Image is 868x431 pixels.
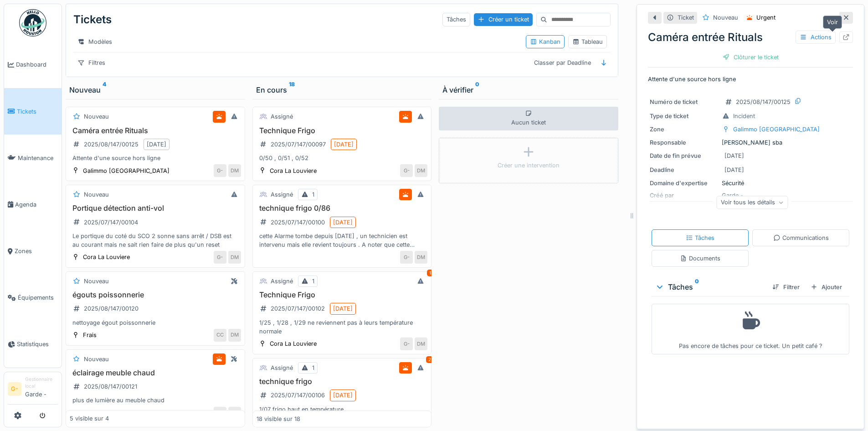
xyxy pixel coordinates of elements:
div: [DATE] [334,140,354,149]
div: DM [228,407,241,420]
div: Cora La Louviere [270,166,317,175]
img: Badge_color-CXgf-gQk.svg [19,9,46,36]
div: Modèles [73,35,116,48]
a: Statistiques [4,321,62,368]
div: DM [228,251,241,264]
div: Clôturer le ticket [719,51,782,63]
div: Assigné [271,190,293,199]
div: Nouveau [84,355,109,363]
a: Tickets [4,88,62,135]
div: Frais [83,331,97,339]
div: Urgent [756,13,776,22]
div: À vérifier [442,84,615,95]
div: Deadline [650,166,718,174]
div: 2025/08/147/00125 [736,98,791,106]
li: G- [8,382,21,396]
div: Communications [773,234,829,242]
div: 2025/07/147/00102 [271,304,325,313]
div: Aucun ticket [439,107,618,130]
div: Gestionnaire local [25,376,58,390]
span: Statistiques [17,340,58,348]
div: cette Alarme tombe depuis [DATE] , un technicien est intervenu mais elle revient toujours . A not... [257,232,428,249]
div: [DATE] [333,304,353,313]
div: 2025/08/147/00121 [84,382,137,391]
sup: 0 [475,84,479,95]
div: Sécurité [650,179,851,187]
div: Classer par Deadline [530,56,595,69]
div: 2 [426,356,433,363]
div: Cora La Louviere [270,339,317,348]
div: Actions [796,31,836,44]
div: Filtrer [769,281,803,293]
h3: égouts poissonnerie [70,291,241,299]
div: DM [228,164,241,177]
span: Tickets [17,107,58,116]
span: Agenda [15,200,58,209]
div: Pas encore de tâches pour ce ticket. Un petit café ? [657,308,843,350]
div: Attente d'une source hors ligne [70,154,241,162]
p: Attente d'une source hors ligne [648,75,853,83]
div: Date de fin prévue [650,151,718,160]
div: Nouveau [84,190,109,199]
div: Tâches [442,13,470,26]
div: En cours [256,84,428,95]
div: [DATE] [333,391,353,400]
div: 2025/07/147/00097 [271,140,326,149]
div: Nouveau [84,277,109,286]
div: Caméra entrée Rituals [648,29,853,46]
div: Voir tous les détails [717,196,788,209]
div: G- [400,338,413,350]
div: 1 [427,270,433,276]
div: CC [214,407,226,420]
div: plus de lumière au meuble chaud [70,396,241,405]
h3: technique frigo [257,377,428,386]
div: 18 visible sur 18 [257,415,300,423]
div: G- [400,251,413,264]
div: 2025/07/147/00100 [271,218,325,227]
div: Type de ticket [650,112,718,120]
div: Cora La Louviere [83,253,130,261]
div: Domaine d'expertise [650,179,718,187]
div: Voir [823,16,842,29]
span: Zones [15,247,58,255]
div: 1 [312,190,314,199]
sup: 0 [695,281,699,292]
div: Nouveau [69,84,241,95]
div: [DATE] [724,151,744,160]
div: Kanban [530,37,560,46]
div: 0/50 , 0/51 , 0/52 [257,154,428,162]
a: G- Gestionnaire localGarde - [8,376,58,405]
div: Créer un ticket [474,13,533,26]
div: [PERSON_NAME] sba [650,138,851,147]
div: nettoyage égout poissonnerie [70,318,241,327]
span: Équipements [18,293,58,302]
a: Dashboard [4,42,62,88]
a: Zones [4,228,62,275]
div: 2025/08/147/00125 [84,140,139,149]
div: Galimmo [GEOGRAPHIC_DATA] [83,166,169,175]
h3: Portique détection anti-vol [70,204,241,213]
span: Maintenance [18,154,58,162]
div: 5 visible sur 4 [70,415,109,423]
div: DM [228,329,241,342]
div: Cora La Louviere [83,409,130,417]
div: Nouveau [84,112,109,121]
div: Incident [733,112,755,120]
div: CC [214,329,226,342]
div: Numéro de ticket [650,98,718,106]
div: G- [400,164,413,177]
h3: Technique Frigo [257,126,428,135]
div: Zone [650,125,718,134]
div: 1/25 , 1/28 , 1/29 ne reviennent pas à leurs température normale [257,318,428,336]
div: Ajouter [807,281,846,293]
sup: 18 [289,84,295,95]
div: Galimmo [GEOGRAPHIC_DATA] [733,125,820,134]
div: Tâches [686,234,714,242]
div: 1 [312,363,314,372]
div: Ticket [678,13,694,22]
div: DM [415,338,427,350]
div: Nouveau [713,13,738,22]
a: Équipements [4,275,62,321]
div: Le portique du coté du SCO 2 sonne sans arrêt / DSB est au courant mais ne sait rien faire de plu... [70,232,241,249]
div: [DATE] [147,140,166,149]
